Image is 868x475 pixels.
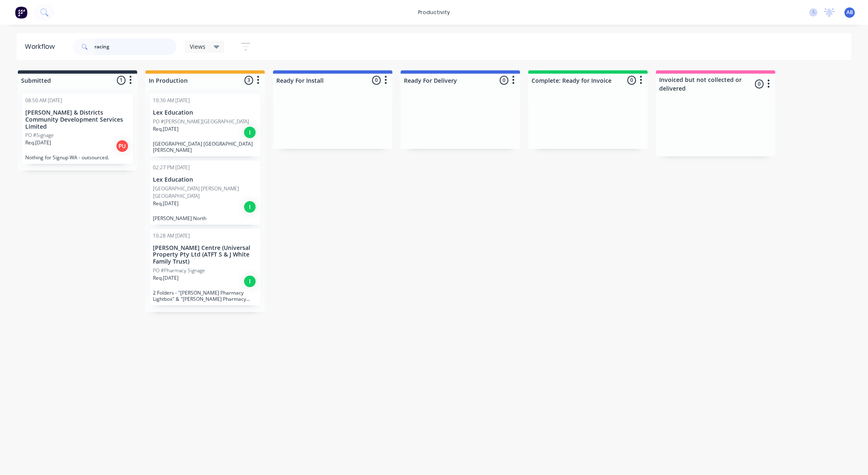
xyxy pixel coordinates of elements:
[15,6,27,19] img: Factory
[153,290,257,302] p: 2 Folders - "[PERSON_NAME] Pharmacy Lightbox" & "[PERSON_NAME] Pharmacy Product Bay Signage"
[153,215,257,221] p: [PERSON_NAME] North
[153,125,179,133] p: Req. [DATE]
[150,94,261,156] div: 10:30 AM [DATE]Lex EducationPO #[PERSON_NAME][GEOGRAPHIC_DATA]Req.[DATE]I[GEOGRAPHIC_DATA] [GEOGR...
[22,94,133,164] div: 08:50 AM [DATE][PERSON_NAME] & Districts Community Development Services LimitedPO #SignageReq.[DA...
[153,200,179,207] p: Req. [DATE]
[25,97,62,104] div: 08:50 AM [DATE]
[153,245,257,265] p: [PERSON_NAME] Centre (Universal Property Pty Ltd (ATFT S & J White Family Trust)
[153,97,190,104] div: 10:30 AM [DATE]
[25,132,54,139] p: PO #Signage
[153,109,257,116] p: Lex Education
[25,42,59,52] div: Workflow
[153,185,257,200] p: [GEOGRAPHIC_DATA] [PERSON_NAME][GEOGRAPHIC_DATA]
[153,141,257,153] p: [GEOGRAPHIC_DATA] [GEOGRAPHIC_DATA][PERSON_NAME]
[153,232,190,240] div: 10:28 AM [DATE]
[116,139,129,153] div: PU
[150,161,261,225] div: 02:27 PM [DATE]Lex Education[GEOGRAPHIC_DATA] [PERSON_NAME][GEOGRAPHIC_DATA]Req.[DATE]I[PERSON_NA...
[153,274,179,282] p: Req. [DATE]
[150,229,261,305] div: 10:28 AM [DATE][PERSON_NAME] Centre (Universal Property Pty Ltd (ATFT S & J White Family Trust)PO...
[94,38,177,55] input: Search for orders...
[25,139,51,146] p: Req. [DATE]
[243,126,256,139] div: I
[25,154,130,161] p: Nothing for Signup WA - outsourced.
[153,176,257,183] p: Lex Education
[243,200,256,214] div: I
[153,164,190,171] div: 02:27 PM [DATE]
[190,42,206,51] span: Views
[153,267,205,274] p: PO #Pharmacy Signage
[846,9,853,16] span: AB
[243,275,256,288] div: I
[25,109,130,130] p: [PERSON_NAME] & Districts Community Development Services Limited
[153,118,249,125] p: PO #[PERSON_NAME][GEOGRAPHIC_DATA]
[414,6,454,19] div: productivity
